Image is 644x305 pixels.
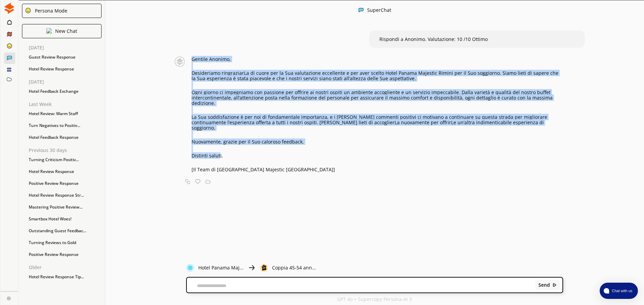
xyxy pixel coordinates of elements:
[186,264,194,272] img: Close
[25,238,105,248] div: Turning Reviews to Gold
[260,264,268,272] img: Close
[192,167,563,172] p: [Il Team di [GEOGRAPHIC_DATA] Majestic [GEOGRAPHIC_DATA]]
[192,57,563,62] p: Gentile Anonimo,
[538,282,550,288] b: Send
[1,291,18,303] a: Close
[25,52,105,62] div: Guest Review Response
[7,296,11,300] img: Close
[25,155,105,165] div: Turning Criticism Positiv...
[600,283,638,299] button: atlas-launcher
[29,148,105,153] p: Previous 30 days
[25,249,105,260] div: Positive Review Response
[25,109,105,119] div: Hotel Review: Warm Staff
[198,265,244,270] p: Hotel Panama Maj...
[29,102,105,107] p: Last Week
[25,178,105,189] div: Positive Review Response
[29,265,105,270] p: Older
[192,139,563,145] p: Nuovamente, grazie per il Suo caloroso feedback.
[32,8,67,14] div: Persona Mode
[272,265,316,270] p: Coppia 45-54 ann...
[25,64,105,74] div: Hotel Review Response
[46,28,52,34] img: Close
[29,45,105,50] p: [DATE]
[379,36,488,42] span: Rispondi a Anonimo. Valutazione: 10 /10 Ottimo
[25,284,105,294] div: Hotel Review Response Tip...
[205,179,210,184] img: Save
[609,288,634,293] span: Chat with us
[25,7,31,14] img: Close
[195,179,200,184] img: Favorite
[337,297,412,302] p: GPT 4o + Supercopy Persona-AI 3
[192,70,563,81] p: Desideriamo ringraziarLa di cuore per la Sua valutazione eccellente e per aver scelto Hotel Panam...
[192,90,563,106] p: Ogni giorno ci impegniamo con passione per offrire ai nostri ospiti un ambiente accogliente e un ...
[25,132,105,143] div: Hotel Feedback Response
[4,3,15,14] img: Close
[25,272,105,282] div: Hotel Review Response Tip...
[171,57,188,67] img: Close
[25,214,105,224] div: Smartbox Hotel Woes!
[25,167,105,177] div: Hotel Review Response
[25,226,105,236] div: Outstanding Guest Feedbac...
[192,153,563,158] p: Distinti saluti,
[552,283,557,287] img: Close
[55,28,77,34] p: New Chat
[367,7,391,14] div: SuperChat
[25,190,105,200] div: Hotel Review Response Str...
[25,86,105,96] div: Hotel Feedback Exchange
[192,114,563,131] p: La Sua soddisfazione è per noi di fondamentale importanza, e i [PERSON_NAME] commenti positivi ci...
[248,264,256,272] img: Close
[29,79,105,85] p: [DATE]
[25,121,105,131] div: Turn Negatives to Positiv...
[358,7,364,13] img: Close
[185,179,190,184] img: Copy
[25,202,105,212] div: Mastering Positive Review...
